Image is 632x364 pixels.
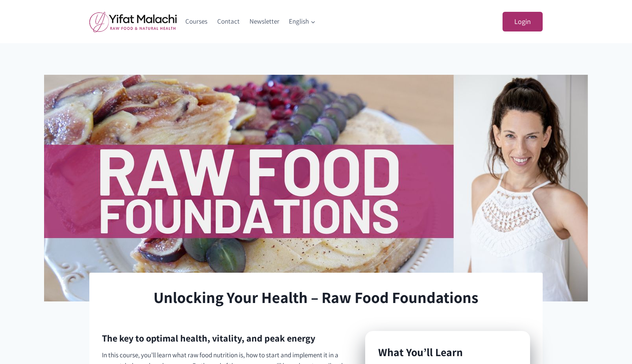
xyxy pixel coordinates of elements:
[102,331,315,345] h3: The key to optimal health, vitality, and peak energy
[289,16,316,27] span: English
[284,12,321,31] a: English
[102,285,530,309] h1: Unlocking Your Health – Raw Food Foundations
[503,12,543,32] a: Login
[181,12,321,31] nav: Primary
[244,12,284,31] a: Newsletter
[378,344,517,360] h2: What You’ll Learn
[213,12,245,31] a: Contact
[89,11,177,32] img: yifat_logo41_en.png
[181,12,213,31] a: Courses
